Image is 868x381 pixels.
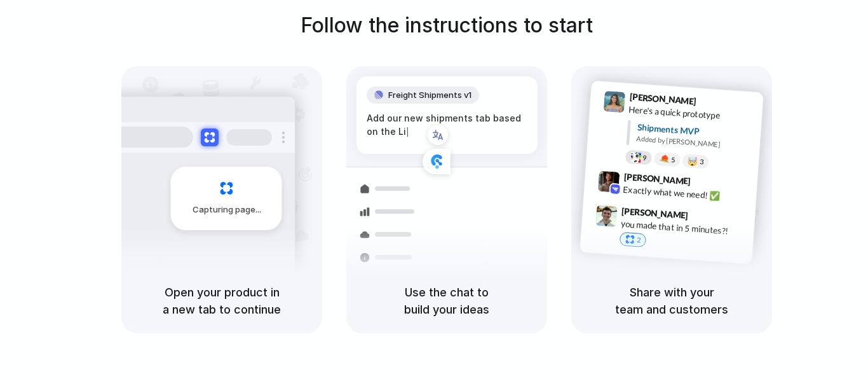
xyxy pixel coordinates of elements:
span: Capturing page [193,204,263,216]
div: Here's a quick prototype [628,102,756,124]
span: Freight Shipments v1 [388,89,471,102]
span: 5 [671,156,675,163]
span: [PERSON_NAME] [629,90,696,108]
div: Add our new shipments tab based on the Li [367,111,527,139]
span: 9:41 AM [700,95,726,111]
div: Shipments MVP [637,120,754,141]
span: | [406,127,409,137]
span: 3 [700,158,704,165]
div: 🤯 [688,156,698,166]
span: 9:47 AM [692,210,718,225]
span: 9 [642,154,647,161]
h1: Follow the instructions to start [301,10,593,41]
span: 2 [637,236,641,243]
div: Exactly what we need! ✅ [623,183,750,204]
span: [PERSON_NAME] [621,204,689,222]
div: you made that in 5 minutes?! [620,217,747,239]
span: 9:42 AM [695,176,721,191]
h5: Use the chat to build your ideas [362,284,532,318]
span: [PERSON_NAME] [623,169,691,188]
h5: Open your product in a new tab to continue [137,284,307,318]
h5: Share with your team and customers [587,284,757,318]
div: Added by [PERSON_NAME] [636,133,753,151]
